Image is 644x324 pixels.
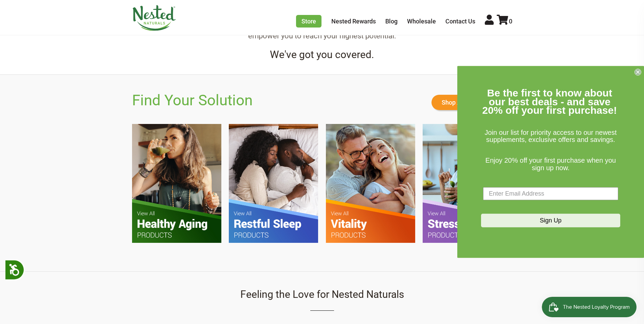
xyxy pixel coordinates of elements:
img: FYS-Stess-Relief.jpg [423,124,512,242]
h2: Find Your Solution [132,92,253,109]
a: Shop All Supplements [431,95,512,110]
button: Sign Up [481,214,620,228]
a: Nested Rewards [331,18,376,25]
span: Join our list for priority access to our newest supplements, exclusive offers and savings. [484,129,617,144]
img: FYS-Restful-Sleep.jpg [229,124,318,242]
span: Be the first to know about our best deals - and save 20% off your first purchase! [482,87,617,116]
h4: We've got you covered. [132,49,512,61]
input: Enter Email Address [483,187,618,200]
span: 0 [509,18,512,25]
img: Nested Naturals [132,5,176,31]
div: FLYOUT Form [457,66,644,258]
button: Close dialog [634,69,641,75]
span: Enjoy 20% off your first purchase when you sign up now. [485,157,616,172]
a: Wholesale [407,18,436,25]
img: FYS-Healthy-Aging.jpg [132,124,221,242]
a: Store [296,15,321,28]
a: Blog [385,18,398,25]
a: Contact Us [445,18,475,25]
a: 0 [497,18,512,25]
img: FYS-Vitality.jpg [326,124,415,242]
iframe: Button to open loyalty program pop-up [542,297,637,317]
